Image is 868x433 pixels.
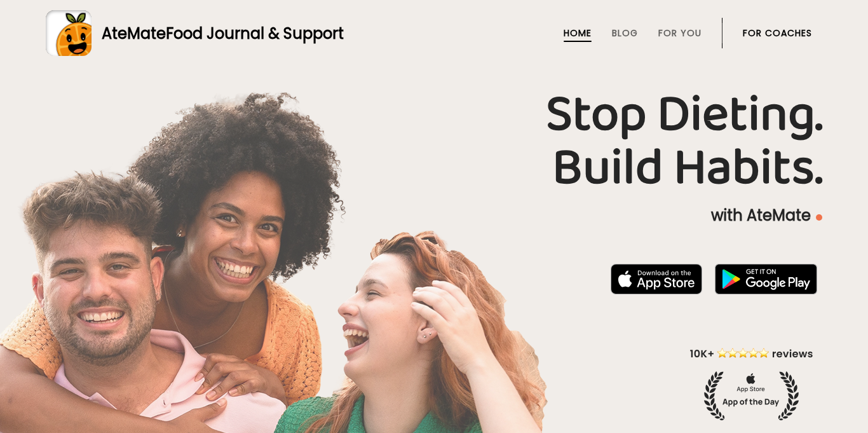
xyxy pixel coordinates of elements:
img: home-hero-appoftheday.png [681,346,822,420]
span: Food Journal & Support [166,23,344,44]
img: badge-download-google.png [715,264,817,294]
h1: Stop Dieting. Build Habits. [46,88,822,195]
p: with AteMate [46,205,822,226]
a: For You [658,28,702,38]
a: For Coaches [743,28,812,38]
a: Blog [612,28,638,38]
div: AteMate [92,22,344,45]
img: badge-download-apple.svg [611,264,702,294]
a: AteMateFood Journal & Support [46,10,822,56]
a: Home [564,28,592,38]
